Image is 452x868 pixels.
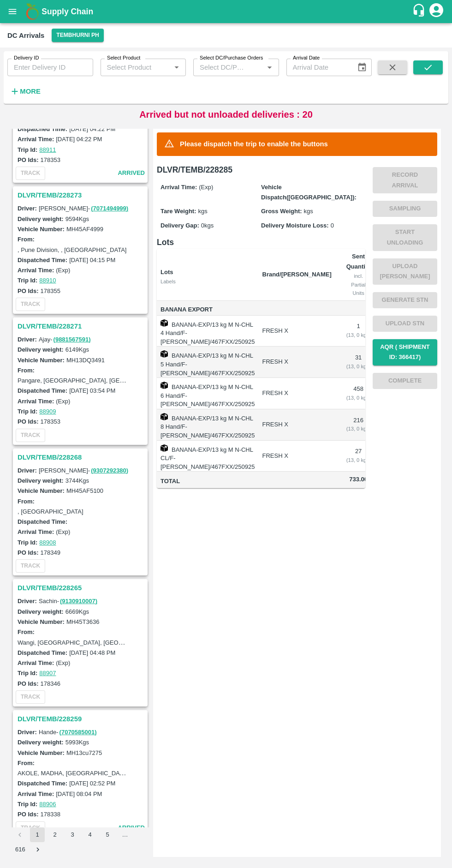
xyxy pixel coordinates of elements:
label: Driver: [18,467,37,474]
td: BANANA-EXP/13 kg M N-CHL 4 Hand/F-[PERSON_NAME]/467FXX/250925 [157,316,255,347]
a: 88909 [39,408,56,415]
td: FRESH X [255,378,339,409]
label: Delivery weight: [18,216,64,222]
label: Vehicle Number: [18,487,65,494]
label: 9594 Kgs [65,216,89,222]
td: BANANA-EXP/13 kg M N-CHL 6 Hand/F-[PERSON_NAME]/467FXX/250925 [157,378,255,409]
label: Delivery ID [14,54,39,62]
span: (Exp) [199,184,213,191]
b: Sent Quantity [346,253,371,270]
button: Go to page 2 [48,827,62,842]
h6: Lots [157,236,365,249]
label: Delivery weight: [18,739,64,746]
img: box [161,444,168,452]
div: Labels [161,277,255,286]
img: box [161,319,168,327]
label: (Exp) [56,659,70,666]
label: Delivery Moisture Loss: [261,222,329,229]
label: Dispatched Time: [18,518,67,525]
label: MH45AF5100 [66,487,103,494]
td: FRESH X [255,409,339,441]
label: Trip Id: [18,277,37,284]
div: customer-support [412,3,428,20]
label: PO Ids: [18,549,39,556]
label: [DATE] 04:48 PM [69,649,115,656]
h3: DLVR/TEMB/228268 [18,451,146,463]
span: arrived [118,823,145,833]
label: Dispatched Time: [18,257,67,263]
a: Supply Chain [42,5,412,18]
label: Arrival Time: [161,184,197,191]
button: Go to page 616 [12,842,28,857]
label: Dispatched Time: [18,126,67,132]
div: ( 13, 0 kgs) [346,394,371,402]
label: From: [18,629,35,635]
label: 178355 [41,287,60,294]
p: Arrived but not unloaded deliveries : 20 [139,108,313,121]
label: [DATE] 08:04 PM [56,790,102,797]
a: (7071494999) [91,205,128,212]
img: box [161,413,168,420]
div: … [118,831,132,839]
label: [DATE] 04:22 PM [56,136,102,143]
label: 5993 Kgs [65,739,89,746]
label: Trip Id: [18,539,37,546]
input: Select Product [103,61,168,73]
label: PO Ids: [18,811,39,818]
label: , [GEOGRAPHIC_DATA] [18,508,83,515]
td: BANANA-EXP/13 kg M N-CHL 8 Hand/F-[PERSON_NAME]/467FXX/250925 [157,409,255,441]
label: 6669 Kgs [65,608,89,615]
td: 27 [339,441,378,472]
label: From: [18,760,35,766]
button: More [7,84,43,99]
div: ( 13, 0 kgs) [346,456,371,464]
label: Dispatched Time: [18,649,67,656]
label: 178353 [41,156,60,163]
label: Select Product [107,54,140,62]
button: Select DC [52,29,103,42]
td: FRESH X [255,441,339,472]
input: Enter Delivery ID [7,59,93,76]
label: Driver: [18,336,37,343]
a: (7070585001) [59,729,97,736]
label: Trip Id: [18,670,37,676]
div: ( 13, 0 kgs) [346,331,371,339]
label: Trip Id: [18,146,37,153]
div: DC Arrivals [7,30,44,42]
td: BANANA-EXP/13 kg M N-CHL 5 Hand/F-[PERSON_NAME]/467FXX/250925 [157,347,255,378]
label: Arrival Time: [18,136,54,143]
nav: pagination navigation [11,827,149,857]
td: FRESH X [255,316,339,347]
div: ( 13, 0 kgs) [346,425,371,433]
label: [DATE] 04:22 PM [69,126,115,132]
label: PO Ids: [18,680,39,687]
td: BANANA-EXP/13 kg M N-CHL CL/F-[PERSON_NAME]/467FXX/250925 [157,441,255,472]
span: kgs [304,208,313,215]
img: logo [23,2,42,21]
label: [DATE] 04:15 PM [69,257,115,263]
label: Pangare, [GEOGRAPHIC_DATA], [GEOGRAPHIC_DATA], [GEOGRAPHIC_DATA], [GEOGRAPHIC_DATA] [18,377,303,384]
label: (Exp) [56,528,70,535]
label: 178353 [41,418,60,425]
label: Driver: [18,598,37,605]
input: Select DC/Purchase Orders [196,61,249,73]
label: 178338 [41,811,60,818]
span: [PERSON_NAME] - [39,205,129,212]
span: Total [161,476,255,487]
label: Arrival Time: [18,398,54,405]
label: Trip Id: [18,408,37,415]
label: Delivery weight: [18,346,64,353]
div: account of current user [428,2,445,21]
label: MH13cu7275 [66,749,102,756]
label: AKOLE, MADHA, [GEOGRAPHIC_DATA], [GEOGRAPHIC_DATA], [GEOGRAPHIC_DATA] [18,769,260,777]
b: Supply Chain [42,7,93,16]
button: Go to page 5 [100,827,115,842]
td: 31 [339,347,378,378]
label: Trip Id: [18,801,37,808]
label: Delivery weight: [18,608,64,615]
b: Brand/[PERSON_NAME] [262,271,332,278]
label: (Exp) [56,267,70,274]
label: MH45T3636 [66,618,100,625]
span: 0 [331,222,334,229]
button: page 1 [30,827,45,842]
